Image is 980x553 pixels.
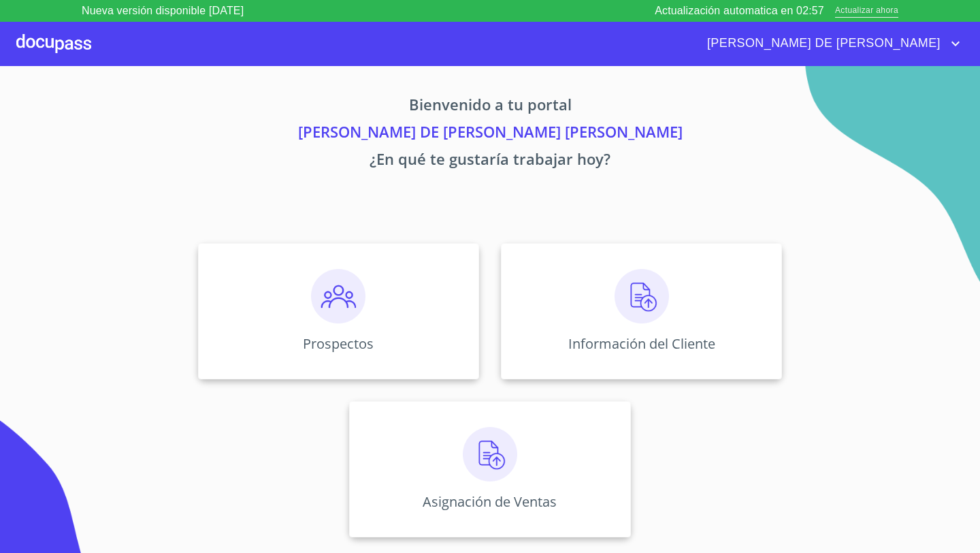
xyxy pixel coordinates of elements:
p: Información del Cliente [568,334,715,353]
img: carga.png [615,269,669,323]
p: Bienvenido a tu portal [71,93,909,121]
p: Prospectos [303,334,374,353]
img: carga.png [463,427,517,481]
button: account of current user [697,33,964,54]
p: ¿En qué te gustaría trabajar hoy? [71,148,909,175]
span: Actualizar ahora [835,4,898,18]
p: [PERSON_NAME] DE [PERSON_NAME] [PERSON_NAME] [71,121,909,148]
p: Actualización automatica en 02:57 [655,3,824,19]
p: Nueva versión disponible [DATE] [82,3,244,19]
img: prospectos.png [311,269,365,323]
span: [PERSON_NAME] DE [PERSON_NAME] [697,33,947,54]
p: Asignación de Ventas [423,492,557,511]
